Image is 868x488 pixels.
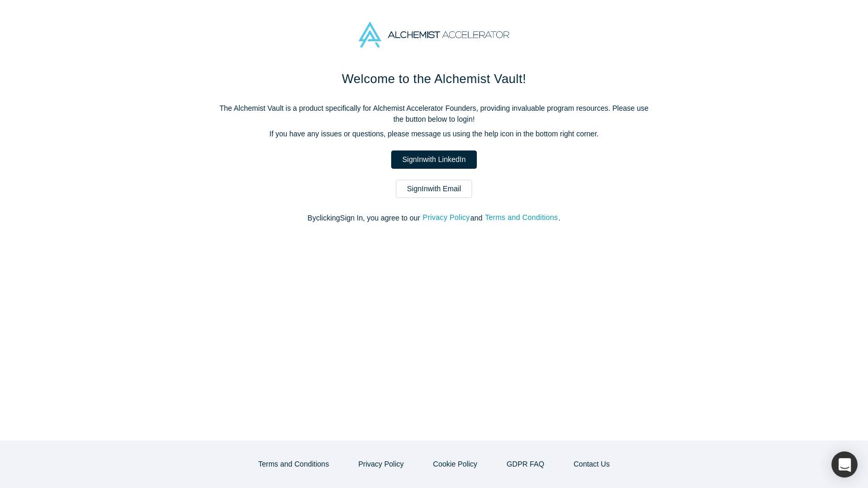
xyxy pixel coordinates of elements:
button: Cookie Policy [422,455,488,473]
h1: Welcome to the Alchemist Vault! [215,69,653,88]
p: By clicking Sign In , you agree to our and . [215,213,653,224]
button: Terms and Conditions [485,212,559,224]
p: The Alchemist Vault is a product specifically for Alchemist Accelerator Founders, providing inval... [215,103,653,125]
button: Privacy Policy [347,455,415,473]
button: Contact Us [562,455,620,473]
p: If you have any issues or questions, please message us using the help icon in the bottom right co... [215,129,653,140]
img: Alchemist Accelerator Logo [359,22,509,48]
button: Terms and Conditions [248,455,340,473]
a: SignInwith Email [396,180,472,198]
button: Privacy Policy [422,212,470,224]
a: GDPR FAQ [496,455,555,473]
a: SignInwith LinkedIn [391,150,476,169]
